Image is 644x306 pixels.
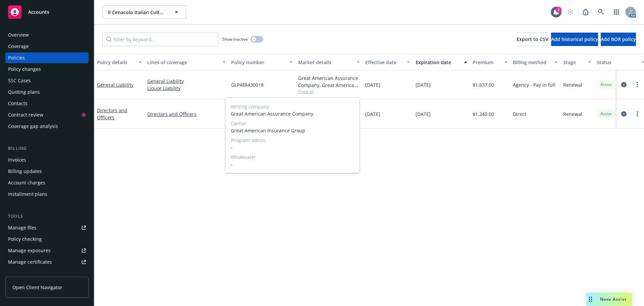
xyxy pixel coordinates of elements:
[12,284,62,291] span: Open Client Navigator
[97,59,135,66] div: Policy details
[597,59,638,66] div: Status
[231,161,354,168] span: -
[5,155,89,165] a: Invoices
[601,33,636,46] button: Add BOR policy
[8,268,42,279] div: Manage claims
[97,82,133,88] a: General Liability
[510,54,560,70] button: Billing method
[8,110,43,120] div: Contract review
[8,41,29,52] div: Coverage
[5,245,89,256] a: Manage exposures
[551,36,598,42] span: Add historical policy
[610,5,623,19] a: Switch app
[147,59,218,66] div: Lines of coverage
[8,52,25,63] div: Policies
[5,41,89,52] a: Coverage
[228,54,296,70] button: Policy number
[563,81,582,88] span: Renewal
[599,111,613,117] span: Active
[633,110,641,118] a: more
[470,54,510,70] button: Premium
[365,111,380,118] span: [DATE]
[8,177,45,188] div: Account charges
[551,33,598,46] button: Add historical policy
[102,5,186,19] button: Il Cenacolo Italian Cultural Club
[586,293,632,306] button: Nova Assist
[28,9,49,15] span: Accounts
[473,111,494,118] span: $1,240.00
[513,81,555,88] span: Agency - Pay in full
[94,54,145,70] button: Policy details
[8,155,26,165] div: Invoices
[231,110,354,117] span: Great American Assurance Company
[5,257,89,267] a: Manage certificates
[413,54,470,70] button: Expiration date
[8,30,29,40] div: Overview
[298,59,353,66] div: Market details
[231,127,354,134] span: Great American Insurance Group
[579,5,592,19] a: Report a Bug
[8,98,28,109] div: Contacts
[517,36,548,42] span: Export to CSV
[8,64,41,75] div: Policy changes
[473,59,500,66] div: Premium
[594,5,608,19] a: Search
[5,121,89,132] a: Coverage gap analysis
[8,189,47,200] div: Installment plans
[5,222,89,233] a: Manage files
[108,9,166,16] span: Il Cenacolo Italian Cultural Club
[600,296,627,302] span: Nova Assist
[560,54,594,70] button: Stage
[365,59,403,66] div: Effective date
[8,222,37,233] div: Manage files
[620,110,628,118] a: circleInformation
[231,103,354,110] span: Writing company
[102,33,218,46] input: Filter by keyword...
[563,59,584,66] div: Stage
[5,234,89,245] a: Policy checking
[5,189,89,200] a: Installment plans
[5,30,89,40] a: Overview
[517,33,548,46] button: Export to CSV
[555,7,561,13] div: 3
[145,54,228,70] button: Lines of coverage
[5,145,89,152] div: Billing
[586,293,595,306] div: Drag to move
[147,78,226,85] a: General Liability
[5,213,89,220] div: Tools
[8,234,42,245] div: Policy checking
[231,120,354,127] span: Carrier
[231,137,354,144] span: Program admin
[5,3,89,21] a: Accounts
[296,54,363,70] button: Market details
[231,154,354,161] span: Wholesaler
[416,81,431,88] span: [DATE]
[298,75,360,89] div: Great American Assurance Company, Great American Insurance Group
[563,111,582,118] span: Renewal
[231,81,264,88] span: GLP488430018
[513,111,526,118] span: Direct
[599,82,613,88] span: Active
[363,54,413,70] button: Effective date
[231,59,285,66] div: Policy number
[8,75,31,86] div: SSC Cases
[416,111,431,118] span: [DATE]
[513,59,550,66] div: Billing method
[563,5,577,19] a: Start snowing
[5,64,89,75] a: Policy changes
[365,81,380,88] span: [DATE]
[147,111,226,118] a: Directors and Officers
[8,257,52,267] div: Manage certificates
[222,36,248,42] span: Show inactive
[5,166,89,177] a: Billing updates
[8,166,42,177] div: Billing updates
[5,52,89,63] a: Policies
[8,121,58,132] div: Coverage gap analysis
[298,89,360,94] span: Show all
[416,59,460,66] div: Expiration date
[601,36,636,42] span: Add BOR policy
[5,87,89,97] a: Quoting plans
[5,177,89,188] a: Account charges
[8,87,40,97] div: Quoting plans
